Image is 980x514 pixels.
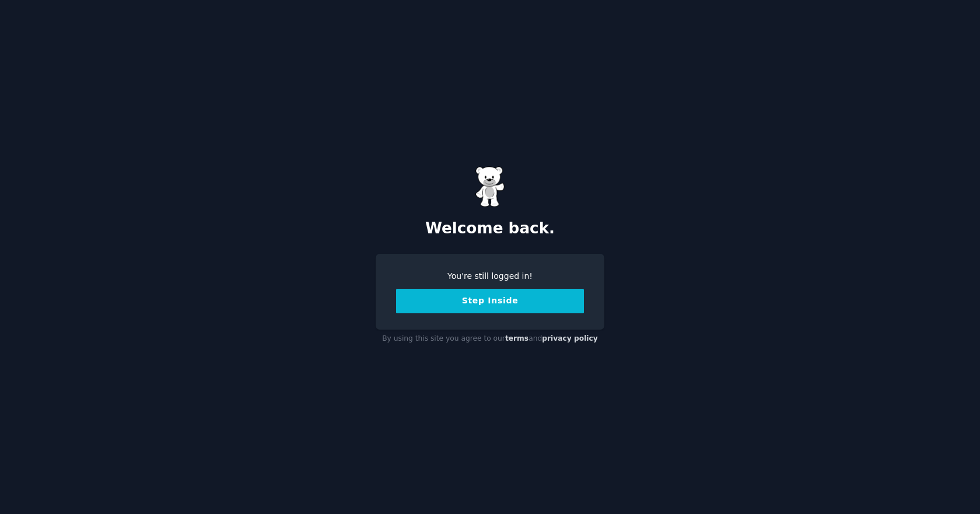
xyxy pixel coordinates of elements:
[505,334,528,342] a: terms
[396,270,584,282] div: You're still logged in!
[542,334,598,342] a: privacy policy
[396,296,584,305] a: Step Inside
[376,330,604,348] div: By using this site you agree to our and
[475,166,505,207] img: Gummy Bear
[396,289,584,313] button: Step Inside
[376,219,604,238] h2: Welcome back.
